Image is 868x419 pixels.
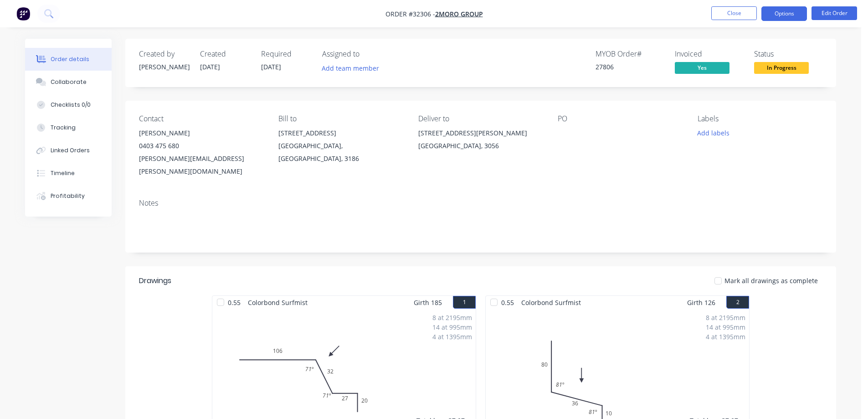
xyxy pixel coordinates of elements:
a: 2MORO GROUP [435,10,483,18]
div: Notes [139,199,822,207]
div: [PERSON_NAME][EMAIL_ADDRESS][PERSON_NAME][DOMAIN_NAME] [139,152,264,178]
div: Profitability [51,192,85,200]
button: Edit Order [812,6,857,20]
button: Order details [25,48,112,71]
span: [DATE] [261,62,281,71]
div: Drawings [139,275,171,286]
button: 1 [453,296,476,309]
button: Add team member [322,62,384,74]
div: [STREET_ADDRESS][PERSON_NAME][GEOGRAPHIC_DATA], 3056 [418,127,543,156]
img: Factory [16,7,30,21]
div: [STREET_ADDRESS][GEOGRAPHIC_DATA], [GEOGRAPHIC_DATA], 3186 [278,127,403,165]
span: Order #32306 - [385,10,435,18]
div: Invoiced [675,50,743,58]
span: [DATE] [200,62,220,71]
div: 8 at 2195mm [706,313,745,322]
div: 14 at 995mm [432,322,472,332]
div: Created [200,50,250,58]
button: Profitability [25,185,112,207]
button: Checklists 0/0 [25,93,112,116]
span: Girth 185 [414,296,442,309]
div: 14 at 995mm [706,322,745,332]
div: Assigned to [322,50,413,58]
div: [STREET_ADDRESS] [278,127,403,140]
button: Add labels [692,127,734,139]
div: 8 at 2195mm [432,313,472,322]
div: [PERSON_NAME] [139,62,189,72]
div: 0403 475 680 [139,140,264,152]
div: 4 at 1395mm [432,332,472,341]
div: Collaborate [51,78,87,86]
div: Order details [51,55,89,63]
button: Add team member [317,62,384,74]
div: Created by [139,50,189,58]
span: Colorbond Surfmist [244,296,311,309]
button: Collaborate [25,71,112,93]
button: Close [711,6,757,20]
div: Status [754,50,822,58]
div: Bill to [278,114,403,123]
div: Tracking [51,124,76,132]
button: Timeline [25,162,112,185]
span: Girth 126 [687,296,715,309]
div: [GEOGRAPHIC_DATA], [GEOGRAPHIC_DATA], 3186 [278,140,403,165]
div: Labels [698,114,822,123]
span: 0.55 [224,296,244,309]
button: Tracking [25,116,112,139]
div: PO [558,114,683,123]
button: 2 [726,296,749,309]
span: Yes [675,62,729,73]
button: Linked Orders [25,139,112,162]
div: Timeline [51,169,75,177]
div: [GEOGRAPHIC_DATA], 3056 [418,140,543,152]
div: Required [261,50,311,58]
div: Deliver to [418,114,543,123]
div: Linked Orders [51,146,90,155]
button: In Progress [754,62,809,76]
div: 4 at 1395mm [706,332,745,341]
div: 27806 [596,62,664,72]
button: Options [761,6,807,21]
span: In Progress [754,62,809,73]
div: MYOB Order # [596,50,664,58]
div: [PERSON_NAME] [139,127,264,140]
div: [PERSON_NAME]0403 475 680[PERSON_NAME][EMAIL_ADDRESS][PERSON_NAME][DOMAIN_NAME] [139,127,264,178]
div: [STREET_ADDRESS][PERSON_NAME] [418,127,543,140]
span: Mark all drawings as complete [724,276,818,285]
div: Contact [139,114,264,123]
div: Checklists 0/0 [51,101,91,109]
span: Colorbond Surfmist [518,296,585,309]
span: 0.55 [498,296,518,309]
